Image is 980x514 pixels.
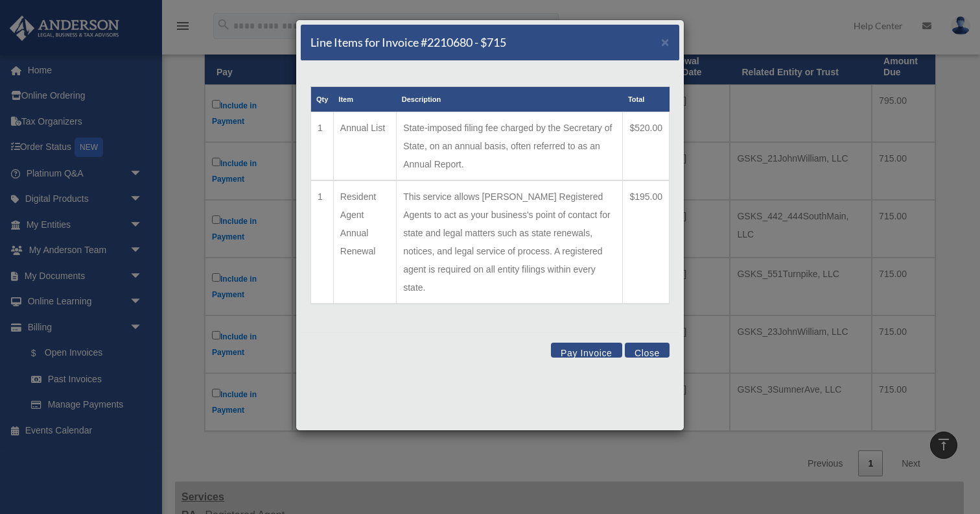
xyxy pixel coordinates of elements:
td: Annual List [333,112,396,181]
td: State-imposed filing fee charged by the Secretary of State, on an annual basis, often referred to... [397,112,623,181]
th: Item [333,87,396,112]
button: Close [661,35,670,49]
td: $520.00 [623,112,670,181]
td: Resident Agent Annual Renewal [333,180,396,304]
th: Total [623,87,670,112]
th: Description [397,87,623,112]
td: 1 [311,112,334,181]
td: 1 [311,180,334,304]
td: This service allows [PERSON_NAME] Registered Agents to act as your business's point of contact fo... [397,180,623,304]
th: Qty [311,87,334,112]
h5: Line Items for Invoice #2210680 - $715 [310,34,506,51]
td: $195.00 [623,180,670,304]
span: × [661,34,670,49]
button: Close [625,343,670,358]
button: Pay Invoice [551,343,622,358]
